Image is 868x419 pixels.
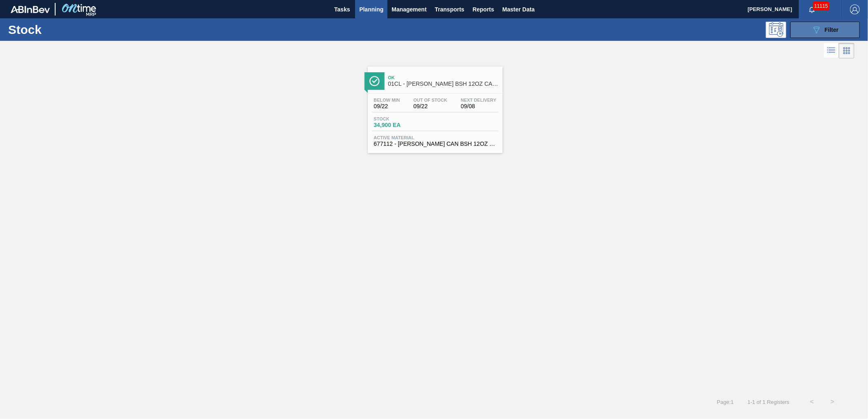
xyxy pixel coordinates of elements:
[799,4,825,15] button: Notifications
[369,76,380,86] img: Ícone
[374,98,400,103] span: Below Min
[822,392,843,412] button: >
[374,141,497,147] span: 677112 - CARR CAN BSH 12OZ TWNSTK 30/12 CAN 0724
[766,22,786,38] div: Programming: no user selected
[746,399,790,405] span: 1 - 1 of 1 Registers
[388,81,499,87] span: 01CL - CARR BSH 12OZ CAN TWNSTK 30/12 CAN
[333,4,351,14] span: Tasks
[461,98,497,103] span: Next Delivery
[472,4,494,14] span: Reports
[374,135,497,140] span: Active Material
[391,4,427,14] span: Management
[461,103,497,109] span: 09/08
[362,60,507,153] a: ÍconeOk01CL - [PERSON_NAME] BSH 12OZ CAN TWNSTK 30/12 CANBelow Min09/22Out Of Stock09/22Next Deli...
[388,75,499,80] span: Ok
[414,103,447,109] span: 09/22
[790,22,860,38] button: Filter
[374,122,431,128] span: 34,900 EA
[839,43,855,58] div: Card Vision
[374,103,400,109] span: 09/22
[824,43,839,58] div: List Vision
[802,392,822,412] button: <
[435,4,464,14] span: Transports
[825,27,839,33] span: Filter
[813,2,830,11] span: 11115
[8,25,132,34] h1: Stock
[502,4,535,14] span: Master Data
[359,4,383,14] span: Planning
[850,4,860,14] img: Logout
[717,399,734,405] span: Page : 1
[414,98,447,103] span: Out Of Stock
[11,6,50,13] img: TNhmsLtSVTkK8tSr43FrP2fwEKptu5GPRR3wAAAABJRU5ErkJggg==
[374,116,431,121] span: Stock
